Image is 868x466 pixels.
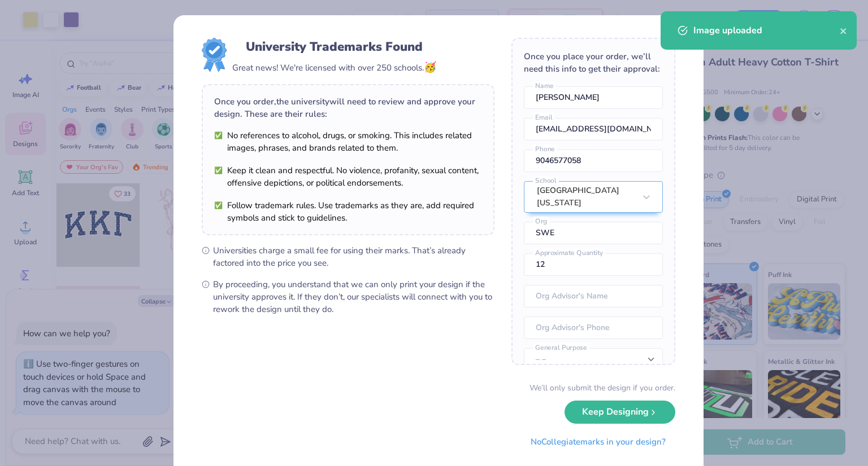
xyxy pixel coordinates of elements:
[232,60,436,75] div: Great news! We're licensed with over 250 schools.
[524,222,663,244] input: Org
[213,278,494,315] span: By proceeding, you understand that we can only print your design if the university approves it. I...
[537,184,635,209] div: [GEOGRAPHIC_DATA][US_STATE]
[840,24,848,37] button: close
[521,430,675,454] button: NoCollegiatemarks in your design?
[524,86,663,109] input: Name
[246,38,423,56] div: University Trademarks Found
[213,244,494,269] span: Universities charge a small fee for using their marks. That’s already factored into the price you...
[214,199,482,224] li: Follow trademark rules. Use trademarks as they are, add required symbols and stick to guidelines.
[693,24,840,37] div: Image uploaded
[524,150,663,172] input: Phone
[524,285,663,307] input: Org Advisor's Name
[524,50,663,75] div: Once you place your order, we’ll need this info to get their approval:
[202,38,227,72] img: License badge
[214,95,482,120] div: Once you order, the university will need to review and approve your design. These are their rules:
[565,401,675,424] button: Keep Designing
[524,316,663,339] input: Org Advisor's Phone
[524,118,663,140] input: Email
[524,253,663,276] input: Approximate Quantity
[214,164,482,189] li: Keep it clean and respectful. No violence, profanity, sexual content, offensive depictions, or po...
[214,129,482,154] li: No references to alcohol, drugs, or smoking. This includes related images, phrases, and brands re...
[424,60,436,74] span: 🥳
[530,382,675,394] div: We’ll only submit the design if you order.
